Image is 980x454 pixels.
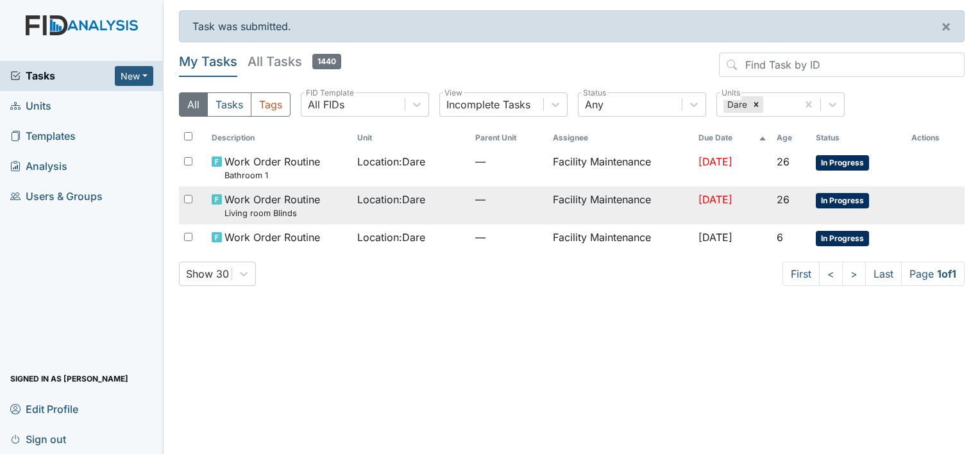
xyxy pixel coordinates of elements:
button: New [115,66,153,86]
div: Type filter [179,92,291,117]
nav: task-pagination [782,262,965,286]
div: Incomplete Tasks [446,97,530,112]
span: Signed in as [PERSON_NAME] [10,369,128,389]
span: 1440 [312,54,341,69]
span: In Progress [816,193,869,208]
th: Toggle SortBy [772,127,810,149]
span: Templates [10,126,76,146]
span: Work Order Routine Bathroom 1 [224,154,320,181]
span: Work Order Routine Living room Blinds [224,192,320,219]
span: Units [10,96,51,116]
span: — [475,192,543,207]
span: In Progress [816,231,869,246]
th: Actions [906,127,965,149]
span: 6 [777,231,783,244]
a: Tasks [10,68,115,83]
button: × [928,11,964,42]
span: Location : Dare [357,154,425,169]
input: Toggle All Rows Selected [184,132,192,140]
span: Work Order Routine [224,230,320,245]
span: 26 [777,193,790,206]
span: — [475,154,543,169]
span: 26 [777,155,790,168]
div: Dare [723,96,749,113]
span: Sign out [10,429,66,449]
th: Toggle SortBy [470,127,548,149]
strong: 1 of 1 [937,267,956,280]
span: [DATE] [698,231,732,244]
td: Facility Maintenance [548,149,693,187]
span: Users & Groups [10,187,103,206]
span: Location : Dare [357,192,425,207]
h5: My Tasks [179,53,237,71]
span: [DATE] [698,155,732,168]
a: Last [865,262,902,286]
th: Toggle SortBy [207,127,352,149]
th: Toggle SortBy [352,127,470,149]
a: First [782,262,820,286]
button: All [179,92,208,117]
span: Location : Dare [357,230,425,245]
td: Facility Maintenance [548,224,693,251]
small: Living room Blinds [224,207,320,219]
th: Toggle SortBy [811,127,907,149]
h5: All Tasks [248,53,341,71]
a: < [819,262,843,286]
span: Page [901,262,965,286]
span: Analysis [10,156,67,176]
button: Tasks [207,92,251,117]
small: Bathroom 1 [224,169,320,181]
div: Task was submitted. [179,10,965,42]
span: [DATE] [698,193,732,206]
th: Toggle SortBy [693,127,772,149]
span: — [475,230,543,245]
span: Edit Profile [10,399,78,419]
td: Facility Maintenance [548,187,693,224]
div: Any [585,97,604,112]
button: Tags [251,92,291,117]
th: Assignee [548,127,693,149]
a: > [842,262,866,286]
div: Show 30 [186,266,229,282]
span: × [941,17,951,35]
input: Find Task by ID [719,53,965,77]
span: In Progress [816,155,869,171]
div: All FIDs [308,97,344,112]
